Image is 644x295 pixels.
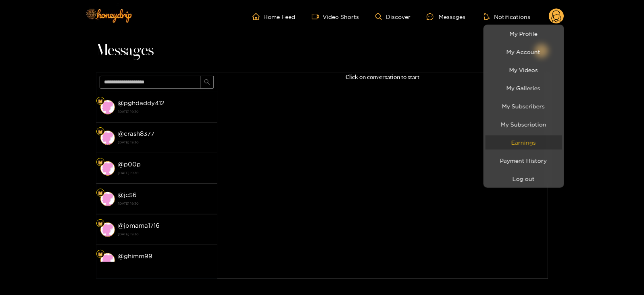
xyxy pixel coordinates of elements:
[486,45,562,59] a: My Account
[486,117,562,131] a: My Subscription
[486,99,562,113] a: My Subscribers
[486,135,562,150] a: Earnings
[486,63,562,77] a: My Videos
[486,27,562,41] a: My Profile
[486,172,562,186] button: Log out
[486,81,562,95] a: My Galleries
[486,154,562,168] a: Payment History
